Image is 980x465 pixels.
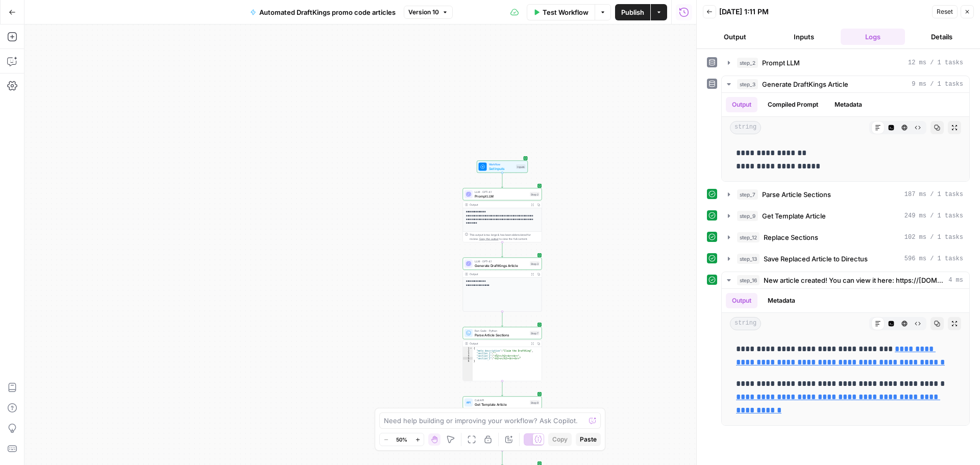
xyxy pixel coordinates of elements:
[530,192,540,197] div: Step 2
[841,29,905,45] button: Logs
[726,97,757,112] button: Output
[764,254,868,264] span: Save Replaced Article to Directus
[475,332,528,337] span: Parse Article Sections
[463,327,542,381] div: Run Code · PythonParse Article SectionsStep 7Output{ "meta_description":"Claim the DraftKing", "s...
[726,293,757,308] button: Output
[470,233,540,241] div: This output is too large & has been abbreviated for review. to view the full content.
[762,79,848,89] span: Generate DraftKings Article
[489,162,514,166] span: Workflow
[762,211,826,221] span: Get Template Article
[948,276,963,285] span: 4 ms
[489,166,514,171] span: Set Inputs
[912,80,963,89] span: 9 ms / 1 tasks
[479,237,499,240] span: Copy the output
[552,435,568,444] span: Copy
[904,190,963,199] span: 187 ms / 1 tasks
[762,58,800,68] span: Prompt LLM
[908,58,963,67] span: 12 ms / 1 tasks
[548,433,572,446] button: Copy
[463,397,542,451] div: Call APIGet Template ArticleStep 9Output{ "data":[ { "status":"draft", "title":"DraftKings Promo ...
[737,254,759,264] span: step_13
[244,4,402,20] button: Automated DraftKings promo code articles
[475,190,528,194] span: LLM · GPT-4.1
[722,272,969,288] button: 4 ms
[909,29,974,45] button: Details
[516,164,526,169] div: Inputs
[502,173,503,188] g: Edge from start to step_2
[737,79,758,89] span: step_3
[722,229,969,246] button: 102 ms / 1 tasks
[408,8,439,17] span: Version 10
[527,4,595,20] button: Test Workflow
[904,233,963,242] span: 102 ms / 1 tasks
[722,186,969,203] button: 187 ms / 1 tasks
[530,331,540,335] div: Step 7
[828,97,868,112] button: Metadata
[502,242,503,257] g: Edge from step_2 to step_3
[722,208,969,224] button: 249 ms / 1 tasks
[463,350,473,352] div: 2
[475,329,528,333] span: Run Code · Python
[737,189,758,200] span: step_7
[502,381,503,396] g: Edge from step_7 to step_9
[470,347,473,350] span: Toggle code folding, rows 1 through 6
[543,7,589,17] span: Test Workflow
[463,347,473,350] div: 1
[762,293,801,308] button: Metadata
[737,232,759,242] span: step_12
[475,398,528,402] span: Call API
[463,355,473,357] div: 4
[259,7,396,17] span: Automated DraftKings promo code articles
[475,402,528,407] span: Get Template Article
[730,121,761,134] span: string
[530,400,540,405] div: Step 9
[470,272,528,276] div: Output
[932,5,958,18] button: Reset
[502,312,503,327] g: Edge from step_3 to step_7
[737,58,758,68] span: step_2
[463,161,542,173] div: WorkflowSet InputsInputs
[722,55,969,71] button: 12 ms / 1 tasks
[722,289,969,425] div: 4 ms
[463,357,473,360] div: 5
[475,259,528,263] span: LLM · GPT-4.1
[475,193,528,199] span: Prompt LLM
[470,203,528,207] div: Output
[737,211,758,221] span: step_9
[764,232,818,242] span: Replace Sections
[762,97,824,112] button: Compiled Prompt
[463,360,473,362] div: 6
[722,93,969,181] div: 9 ms / 1 tasks
[396,435,407,444] span: 50%
[904,254,963,263] span: 596 ms / 1 tasks
[762,189,831,200] span: Parse Article Sections
[737,275,759,285] span: step_16
[764,275,944,285] span: New article created! You can view it here: https://[DOMAIN_NAME]/admin/content/article/{{ [URL][D...
[580,435,597,444] span: Paste
[475,263,528,268] span: Generate DraftKings Article
[730,317,761,330] span: string
[463,352,473,355] div: 3
[772,29,837,45] button: Inputs
[470,341,528,346] div: Output
[722,76,969,92] button: 9 ms / 1 tasks
[615,4,650,20] button: Publish
[576,433,601,446] button: Paste
[703,29,768,45] button: Output
[904,211,963,221] span: 249 ms / 1 tasks
[404,6,453,19] button: Version 10
[621,7,644,17] span: Publish
[530,261,540,266] div: Step 3
[937,7,953,16] span: Reset
[722,251,969,267] button: 596 ms / 1 tasks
